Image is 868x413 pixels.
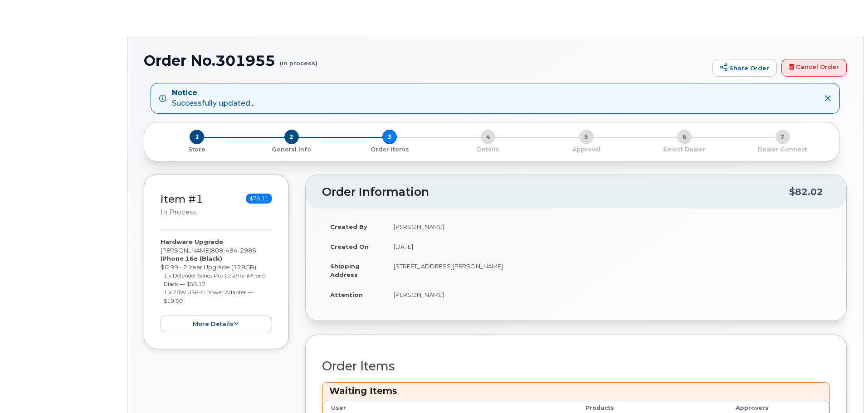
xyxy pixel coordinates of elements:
[151,144,243,154] a: 1 Store
[161,238,272,332] div: [PERSON_NAME] $0.99 - 2 Year Upgrade (128GB)
[330,243,369,250] strong: Created On
[211,247,256,254] span: 808
[329,385,823,397] h3: Waiting Items
[246,146,337,154] p: General Info
[330,223,367,230] strong: Created By
[246,194,272,204] span: $78.11
[330,262,360,278] strong: Shipping Address
[190,130,204,144] span: 1
[789,183,823,200] div: $82.02
[172,88,254,109] div: Successfully updated...
[164,289,253,304] small: 1 x 20W USB-C Power Adapter — $19.00
[781,59,847,77] a: Cancel Order
[385,256,830,284] td: [STREET_ADDRESS][PERSON_NAME]
[172,88,254,98] strong: Notice
[243,144,341,154] a: 2 General Info
[161,208,196,216] small: in process
[164,272,265,287] small: 1 x Defender Series Pro Case for iPhone Black — $58.12
[223,247,238,254] span: 494
[322,360,830,373] h2: Order Items
[144,53,708,68] h1: Order No.301955
[238,247,256,254] span: 2986
[385,237,830,257] td: [DATE]
[322,186,789,199] h2: Order Information
[161,255,222,262] strong: iPhone 16e (Black)
[161,316,272,332] button: more details
[155,146,239,154] p: Store
[712,59,777,77] a: Share Order
[280,53,317,67] small: (in process)
[284,130,299,144] span: 2
[161,193,203,205] a: Item #1
[330,291,363,298] strong: Attention
[385,217,830,237] td: [PERSON_NAME]
[161,238,223,245] strong: Hardware Upgrade
[385,285,830,305] td: [PERSON_NAME]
